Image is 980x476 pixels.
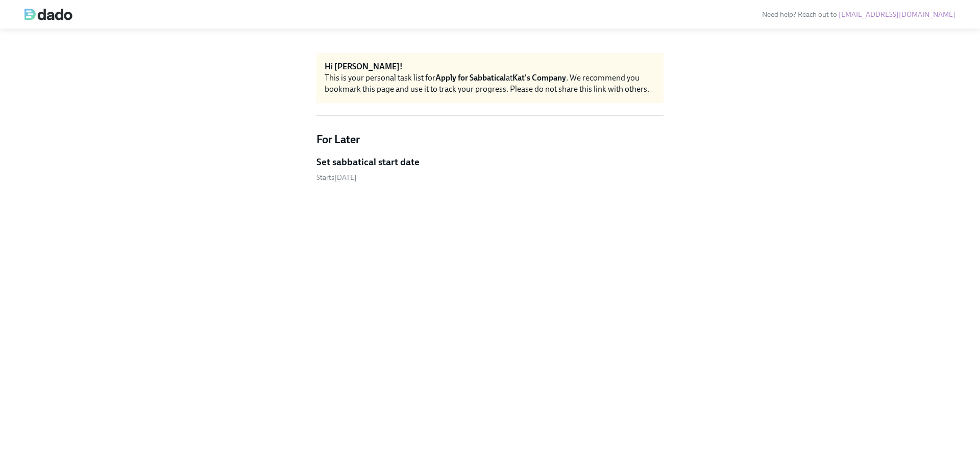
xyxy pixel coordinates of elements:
h5: Set sabbatical start date [316,155,420,169]
a: [EMAIL_ADDRESS][DOMAIN_NAME] [839,10,955,19]
strong: Hi [PERSON_NAME]! [325,62,403,71]
strong: Kat's Company [512,73,566,83]
span: Thursday, August 14th 2025, 6:00 am [316,173,357,182]
div: This is your personal task list for at . We recommend you bookmark this page and use it to track ... [325,72,655,95]
img: dado [24,8,72,20]
h4: For Later [316,132,664,147]
span: Need help? Reach out to [762,10,955,19]
a: Set sabbatical start dateStarts[DATE] [316,155,664,182]
strong: Apply for Sabbatical [435,73,506,83]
